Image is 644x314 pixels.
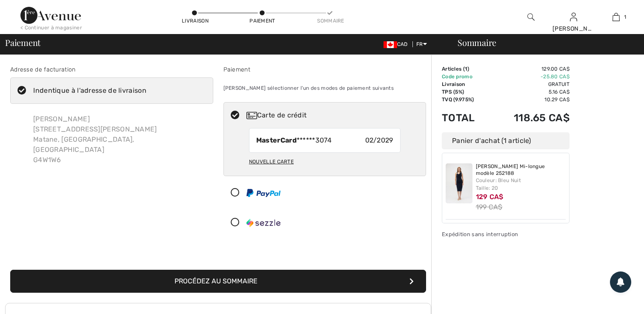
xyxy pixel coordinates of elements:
img: Carte de crédit [246,112,257,119]
td: 129.00 CA$ [489,65,570,73]
div: Sommaire [447,38,639,47]
a: Se connecter [570,13,577,21]
a: [PERSON_NAME] Mi-longue modèle 252188 [476,163,566,177]
td: 5.16 CA$ [489,88,570,96]
td: -25.80 CA$ [489,73,570,80]
div: Carte de crédit [246,110,420,120]
div: Sommaire [317,17,343,25]
td: TVQ (9.975%) [442,96,489,103]
img: Sezzle [246,219,280,227]
span: CAD [384,41,411,47]
img: Mes infos [570,12,577,22]
td: 118.65 CA$ [489,103,570,132]
img: Mon panier [613,12,620,22]
img: 1ère Avenue [20,7,81,24]
div: Adresse de facturation [10,65,213,74]
td: TPS (5%) [442,88,489,96]
img: Canadian Dollar [384,41,397,48]
div: [PERSON_NAME] sélectionner l'un des modes de paiement suivants [223,77,426,99]
div: Paiement [249,17,275,25]
img: recherche [527,12,535,22]
td: Articles ( ) [442,65,489,73]
span: 02/2029 [365,135,393,146]
s: 199 CA$ [476,203,503,211]
div: Panier d'achat (1 article) [442,132,570,149]
span: 129 CA$ [476,193,504,201]
img: PayPal [246,189,280,197]
div: Indentique à l'adresse de livraison [33,86,146,96]
div: Nouvelle carte [249,154,294,169]
strong: MasterCard [256,136,297,144]
div: [PERSON_NAME] [STREET_ADDRESS][PERSON_NAME] Matane, [GEOGRAPHIC_DATA], [GEOGRAPHIC_DATA] G4W1W6 [26,107,213,172]
span: 1 [624,13,626,21]
div: Expédition sans interruption [442,230,570,238]
td: Gratuit [489,80,570,88]
div: < Continuer à magasiner [20,24,82,31]
div: Livraison [182,17,207,25]
span: 1 [465,66,467,72]
button: Procédez au sommaire [10,270,426,293]
td: Livraison [442,80,489,88]
td: 10.29 CA$ [489,96,570,103]
img: Robe Fourreau Mi-longue modèle 252188 [446,163,472,203]
a: 1 [595,12,637,22]
td: Total [442,103,489,132]
span: Paiement [5,38,40,47]
div: Couleur: Bleu Nuit Taille: 20 [476,177,566,192]
span: FR [416,41,427,47]
td: Code promo [442,73,489,80]
div: Paiement [223,65,426,74]
div: [PERSON_NAME] [552,24,594,33]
